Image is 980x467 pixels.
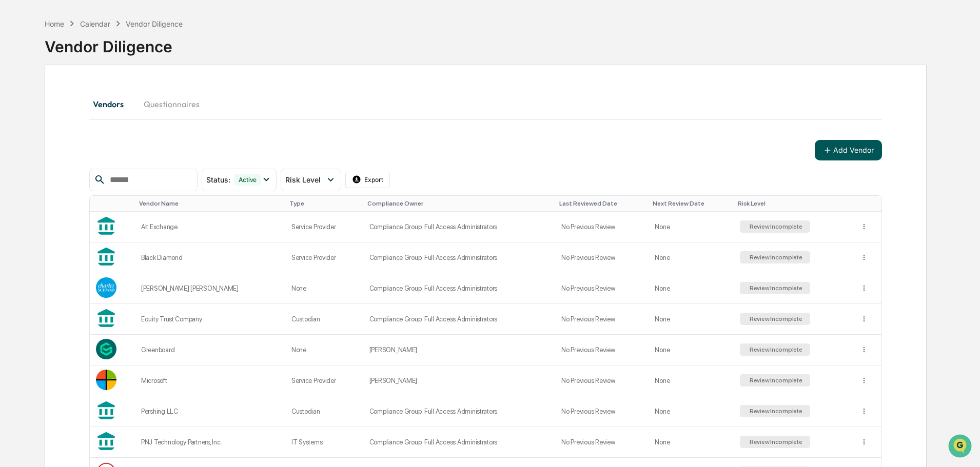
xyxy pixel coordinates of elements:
div: Black Diamond [141,254,279,261]
div: Toggle SortBy [98,200,131,207]
div: [PERSON_NAME] [PERSON_NAME] [141,285,279,292]
td: Service Provider [285,366,363,396]
img: 1746055101610-c473b297-6a78-478c-a979-82029cc54cd1 [10,78,29,97]
a: 🗄️Attestations [70,125,131,144]
div: Start new chat [35,78,168,89]
div: PNJ Technology Partners, Inc. [141,438,279,446]
div: Microsoft [141,377,279,384]
div: We're available if you need us! [35,89,130,97]
td: None [649,304,734,335]
td: No Previous Review [555,304,649,335]
td: None [649,335,734,366]
span: Pylon [102,174,124,181]
td: No Previous Review [555,396,649,427]
a: Powered byPylon [72,173,124,181]
td: Custodian [285,396,363,427]
td: Compliance Group: Full Access Administrators [363,304,556,335]
td: No Previous Review [555,273,649,304]
button: Vendors [89,92,135,116]
td: None [649,273,734,304]
td: [PERSON_NAME] [363,335,556,366]
a: 🔎Data Lookup [6,145,69,163]
button: Questionnaires [135,92,208,116]
div: Vendor Diligence [126,19,183,28]
div: Pershing LLC [141,408,279,415]
div: 🗄️ [74,130,83,138]
div: Toggle SortBy [653,200,730,207]
td: IT Systems [285,427,363,458]
div: Review Incomplete [748,346,802,353]
td: None [285,273,363,304]
div: Toggle SortBy [139,200,281,207]
div: Greenboard [141,346,279,354]
div: Review Incomplete [748,377,802,384]
span: Status : [206,175,230,184]
td: None [285,335,363,366]
td: Compliance Group: Full Access Administrators [363,273,556,304]
td: None [649,242,734,273]
div: Alt Exchange [141,223,279,231]
td: None [649,396,734,427]
div: secondary tabs example [89,92,882,116]
div: Equity Trust Company [141,315,279,323]
td: Compliance Group: Full Access Administrators [363,396,556,427]
td: None [649,366,734,396]
img: Vendor Logo [96,370,116,390]
td: None [649,427,734,458]
div: Toggle SortBy [862,200,878,207]
div: Home [45,19,64,28]
div: Active [234,174,261,186]
span: Risk Level [285,175,321,184]
div: Review Incomplete [748,315,802,322]
button: Add Vendor [815,140,882,160]
td: [PERSON_NAME] [363,366,556,396]
div: Toggle SortBy [289,200,359,207]
td: No Previous Review [555,427,649,458]
td: Compliance Group: Full Access Administrators [363,212,556,242]
td: No Previous Review [555,366,649,396]
td: No Previous Review [555,335,649,366]
div: 🔎 [10,150,18,158]
td: No Previous Review [555,242,649,273]
td: None [649,212,734,242]
span: Preclearance [21,129,66,139]
div: Vendor Diligence [45,29,927,56]
div: Review Incomplete [748,285,802,292]
div: Calendar [80,19,110,28]
td: No Previous Review [555,212,649,242]
button: Start new chat [174,82,187,94]
div: 🖐️ [10,130,18,138]
td: Service Provider [285,242,363,273]
td: Service Provider [285,212,363,242]
iframe: Open customer support [947,433,975,461]
button: Export [345,172,390,188]
div: Toggle SortBy [367,200,552,207]
span: Data Lookup [21,149,65,159]
div: Review Incomplete [748,254,802,261]
div: Review Incomplete [748,438,802,445]
div: Review Incomplete [748,408,802,415]
div: Toggle SortBy [738,200,850,207]
td: Compliance Group: Full Access Administrators [363,427,556,458]
span: Attestations [85,129,127,139]
div: Review Incomplete [748,223,802,230]
td: Custodian [285,304,363,335]
div: Toggle SortBy [559,200,644,207]
td: Compliance Group: Full Access Administrators [363,242,556,273]
img: Vendor Logo [96,277,116,298]
p: How can we help? [10,22,187,38]
img: Vendor Logo [96,339,116,359]
a: 🖐️Preclearance [6,125,70,144]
